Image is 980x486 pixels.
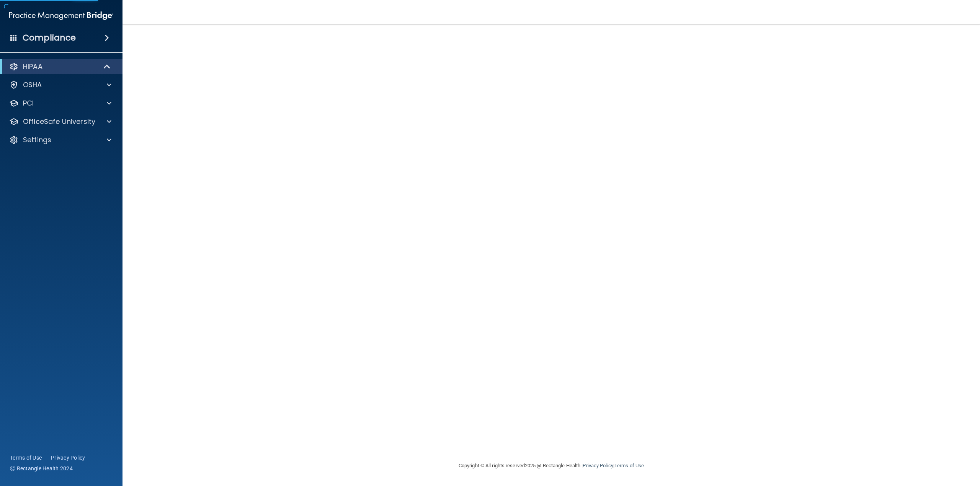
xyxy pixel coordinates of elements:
a: Privacy Policy [51,454,85,462]
a: Settings [9,135,111,145]
h4: Compliance [23,33,76,43]
p: OfficeSafe University [23,117,95,126]
a: Terms of Use [10,454,42,462]
p: Settings [23,135,51,145]
div: Copyright © All rights reserved 2025 @ Rectangle Health | | [412,453,691,478]
a: OfficeSafe University [9,117,111,126]
p: PCI [23,99,34,108]
a: Privacy Policy [583,463,613,468]
a: HIPAA [9,62,111,71]
a: Terms of Use [614,463,644,468]
p: OSHA [23,80,42,89]
span: Ⓒ Rectangle Health 2024 [10,465,73,472]
p: HIPAA [23,62,42,71]
a: PCI [9,99,111,108]
img: PMB logo [9,8,113,23]
a: OSHA [9,80,111,89]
